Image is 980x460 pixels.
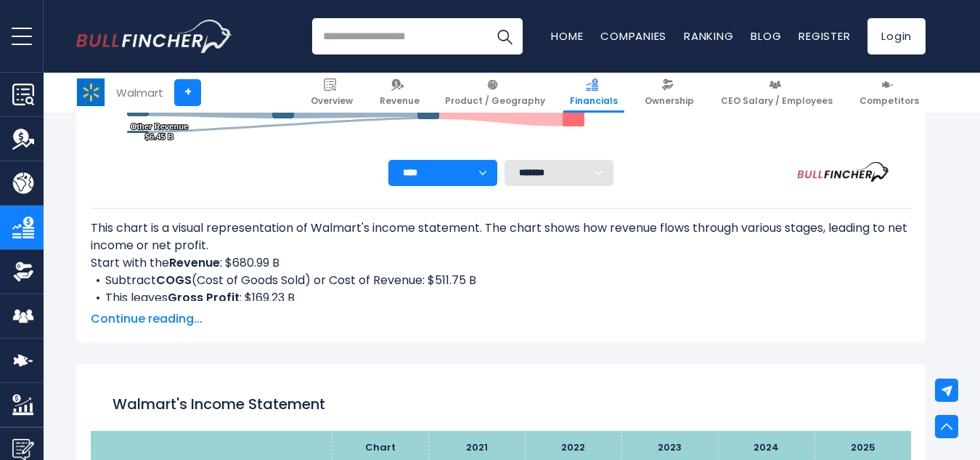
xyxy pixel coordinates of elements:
[174,79,201,106] a: +
[714,73,839,113] a: CEO Salary / Employees
[721,95,833,107] span: CEO Salary / Employees
[445,95,545,107] span: Product / Geography
[486,18,523,55] button: Search
[168,289,240,306] b: Gross Profit
[600,28,666,44] a: Companies
[77,78,105,106] img: WMT logo
[438,73,552,113] a: Product / Geography
[113,393,889,415] h1: Walmart's Income Statement
[373,73,426,113] a: Revenue
[563,73,624,113] a: Financials
[853,73,926,113] a: Competitors
[799,28,850,44] a: Register
[76,20,233,53] img: Bullfincher logo
[751,28,781,44] a: Blog
[91,289,911,307] li: This leaves : $169.23 B
[859,95,919,107] span: Competitors
[12,261,34,283] img: Ownership
[570,95,618,107] span: Financials
[91,310,911,328] span: Continue reading...
[311,95,353,107] span: Overview
[156,272,192,288] b: COGS
[91,272,911,289] li: Subtract (Cost of Goods Sold) or Cost of Revenue: $511.75 B
[76,20,232,53] a: Go to homepage
[116,84,163,101] div: Walmart
[638,73,701,113] a: Ownership
[304,73,359,113] a: Overview
[169,254,220,271] b: Revenue
[551,28,583,44] a: Home
[867,18,926,55] a: Login
[131,122,189,141] text: Other Revenue $6.45 B
[645,95,694,107] span: Ownership
[684,28,733,44] a: Ranking
[91,219,911,301] div: This chart is a visual representation of Walmart's income statement. The chart shows how revenue ...
[380,95,420,107] span: Revenue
